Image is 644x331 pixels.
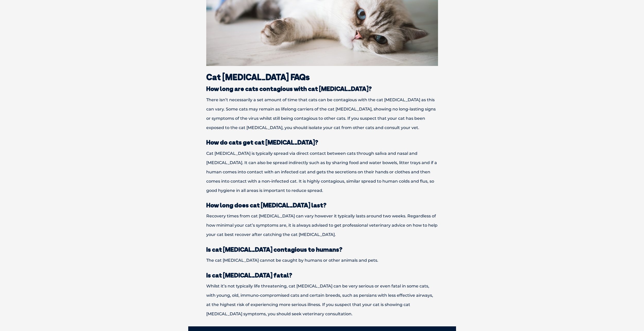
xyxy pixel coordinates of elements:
[188,149,456,195] p: Cat [MEDICAL_DATA] is typically spread via direct contact between cats through saliva and nasal a...
[188,211,456,239] p: Recovery times from cat [MEDICAL_DATA] can vary however it typically lasts around two weeks. Rega...
[188,256,456,265] p: The cat [MEDICAL_DATA] cannot be caught by humans or other animals and pets.
[188,282,456,319] p: Whilst it’s not typically life threatening, cat [MEDICAL_DATA] can be very serious or even fatal ...
[206,271,292,279] b: Is cat [MEDICAL_DATA] fatal?
[206,72,310,82] strong: Cat [MEDICAL_DATA] FAQs
[206,85,372,92] b: How long are cats contagious with cat [MEDICAL_DATA]?
[634,23,639,29] button: Search
[206,138,318,146] b: How do cats get cat [MEDICAL_DATA]?
[206,201,327,209] b: How long does cat [MEDICAL_DATA] last?
[188,95,456,132] p: There isn’t necessarily a set amount of time that cats can be contagious with the cat [MEDICAL_DA...
[206,245,342,253] b: Is cat [MEDICAL_DATA] contagious to humans?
